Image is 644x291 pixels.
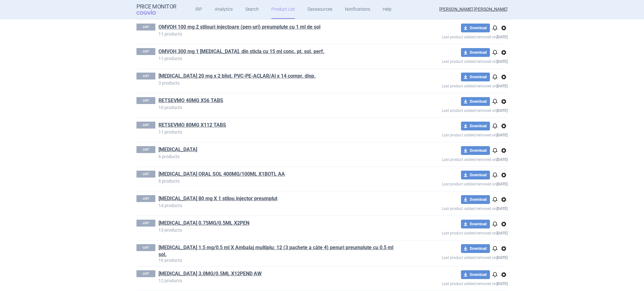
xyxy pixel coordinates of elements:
[158,32,396,36] p: 11 products
[158,195,396,203] h1: TALTZ 80 mg X 1 stilou injector preumplut
[158,171,396,179] h1: STRATTERA ORAL SOL 400MG/100ML X1BOTL AA
[158,130,396,134] p: 11 products
[136,3,176,10] strong: Price Monitor
[136,24,155,30] p: LIST
[158,146,396,154] h1: SAXENDA
[158,244,396,258] a: [MEDICAL_DATA] 1,5 mg/0,5 ml X Ambalaj multiplu: 12 (3 pachete a câte 4) penuri preumplute cu 0,5...
[497,255,508,260] strong: [DATE]
[396,279,508,287] p: Last product added/removed on
[396,57,508,65] p: Last product added/removed on
[396,32,508,40] p: Last product added/removed on
[461,220,490,228] button: Download
[497,59,508,64] strong: [DATE]
[497,35,508,39] strong: [DATE]
[158,146,197,153] a: [MEDICAL_DATA]
[158,203,396,208] p: 14 products
[461,171,490,179] button: Download
[158,270,262,277] a: [MEDICAL_DATA] 3.0MG/0.5ML X12PEND AW
[158,122,226,129] a: RETSEVMO 80MG X112 TABS
[158,179,396,183] p: 6 products
[136,146,155,153] p: LIST
[136,3,176,15] a: Price MonitorCOGVIO
[497,157,508,162] strong: [DATE]
[158,24,396,32] h1: OMVOH 100 mg 2 stilouri injectoare (pen-uri) preumplute cu 1 ml de sol
[461,244,490,253] button: Download
[497,108,508,113] strong: [DATE]
[461,24,490,32] button: Download
[461,48,490,57] button: Download
[158,228,396,232] p: 13 products
[497,231,508,235] strong: [DATE]
[136,73,155,80] p: LIST
[136,97,155,104] p: LIST
[158,220,249,227] a: [MEDICAL_DATA] 0.75MG/0.5ML X2PEN
[158,244,396,258] h1: TRULICITY 1,5 mg/0,5 ml X Ambalaj multiplu: 12 (3 pachete a câte 4) penuri preumplute cu 0,5 ml sol.
[497,182,508,186] strong: [DATE]
[497,84,508,88] strong: [DATE]
[136,122,155,129] p: LIST
[497,206,508,211] strong: [DATE]
[461,97,490,106] button: Download
[158,73,396,81] h1: PROZAC 20 mg x 2 blist. PVC-PE-ACLAR/Al x 14 compr. disp.
[158,73,316,80] a: [MEDICAL_DATA] 20 mg x 2 blist. PVC-PE-ACLAR/Al x 14 compr. disp.
[158,122,396,130] h1: RETSEVMO 80MG X112 TABS
[136,10,165,15] span: COGVIO
[158,24,320,30] a: OMVOH 100 mg 2 stilouri injectoare (pen-uri) preumplute cu 1 ml de sol
[461,270,490,279] button: Download
[461,195,490,204] button: Download
[396,81,508,89] p: Last product added/removed on
[396,106,508,114] p: Last product added/removed on
[158,97,396,105] h1: RETSEVMO 40MG X56 TABS
[136,220,155,227] p: LIST
[136,48,155,55] p: LIST
[136,195,155,202] p: LIST
[158,258,396,262] p: 16 products
[158,278,396,283] p: 12 products
[396,179,508,187] p: Last product added/removed on
[396,204,508,212] p: Last product added/removed on
[461,146,490,155] button: Download
[158,195,277,202] a: [MEDICAL_DATA] 80 mg X 1 stilou injector preumplut
[461,73,490,81] button: Download
[158,105,396,110] p: 10 products
[136,171,155,178] p: LIST
[158,154,396,159] p: 6 products
[461,122,490,130] button: Download
[158,48,396,56] h1: OMVOH 300 mg 1 flac. din sticla cu 15 ml conc. pt. sol. perf.
[158,48,325,55] a: OMVOH 300 mg 1 [MEDICAL_DATA]. din sticla cu 15 ml conc. pt. sol. perf.
[158,56,396,61] p: 11 products
[396,228,508,236] p: Last product added/removed on
[158,220,396,228] h1: TRULICITY 0.75MG/0.5ML X2PEN
[396,130,508,138] p: Last product added/removed on
[158,81,396,85] p: 3 products
[396,155,508,163] p: Last product added/removed on
[158,97,223,104] a: RETSEVMO 40MG X56 TABS
[497,282,508,286] strong: [DATE]
[396,253,508,261] p: Last product added/removed on
[136,244,155,251] p: LIST
[158,270,396,278] h1: TRULICITY 3.0MG/0.5ML X12PEND AW
[136,270,155,277] p: LIST
[158,171,285,178] a: [MEDICAL_DATA] ORAL SOL 400MG/100ML X1BOTL AA
[497,133,508,137] strong: [DATE]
